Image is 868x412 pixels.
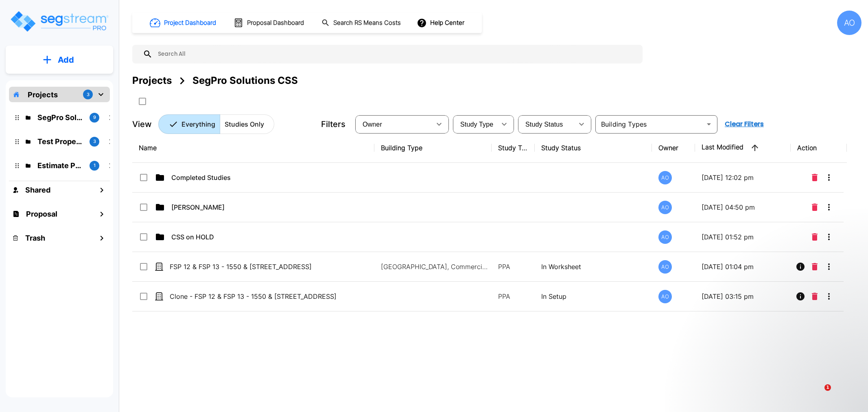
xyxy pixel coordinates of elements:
button: Everything [158,114,220,134]
h1: Proposal Dashboard [247,18,304,28]
p: [DATE] 04:50 pm [702,202,784,212]
h1: Project Dashboard [164,18,216,28]
p: [PERSON_NAME] [171,202,358,212]
p: Estimate Property [37,160,83,171]
h1: Search RS Means Costs [333,18,401,28]
button: Delete [809,288,821,305]
p: 1 [94,162,96,169]
div: AO [658,290,672,303]
div: Select [455,113,496,136]
button: Project Dashboard [146,14,221,32]
div: AO [837,11,861,35]
th: Owner [652,133,695,163]
button: Clear Filters [722,116,767,132]
span: Owner [363,121,382,128]
h1: Proposal [26,208,57,219]
button: More-Options [821,288,837,305]
button: Delete [809,199,821,215]
button: Info [792,259,809,275]
p: 9 [93,114,96,121]
p: PPA [498,262,528,272]
p: Add [58,54,74,66]
p: View [132,118,152,130]
th: Last Modified [695,133,790,163]
p: [DATE] 01:52 pm [702,232,784,242]
p: 3 [87,91,90,98]
button: More-Options [821,199,837,215]
button: Add [6,48,113,72]
th: Study Type [492,133,535,163]
th: Study Status [535,133,652,163]
p: Projects [28,89,58,100]
div: AO [658,171,672,184]
button: Delete [809,259,821,275]
th: Action [791,133,847,163]
button: SelectAll [134,93,151,110]
div: Select [520,113,573,136]
input: Search All [153,45,638,64]
div: Platform [158,114,274,134]
span: Study Type [460,121,493,128]
p: 3 [93,138,96,145]
p: Studies Only [225,119,264,129]
th: Building Type [374,133,492,163]
p: FSP 12 & FSP 13 - 1550 & [STREET_ADDRESS] [170,262,356,272]
button: Open [703,118,715,130]
p: [DATE] 01:04 pm [702,262,784,272]
p: Test Property Folder [37,136,83,147]
button: More-Options [821,169,837,186]
button: More-Options [821,229,837,245]
h1: Shared [25,184,50,195]
button: Help Center [415,15,468,31]
button: Delete [809,229,821,245]
p: SegPro Solutions CSS [37,112,83,123]
button: Search RS Means Costs [318,15,405,31]
p: CSS on HOLD [171,232,358,242]
p: Everything [181,119,215,129]
p: Completed Studies [171,173,358,182]
span: Study Status [525,121,563,128]
span: 1 [824,384,831,391]
p: PPA [498,291,528,301]
button: Delete [809,169,821,186]
div: Select [357,113,431,136]
div: AO [658,260,672,274]
h1: Trash [25,232,45,243]
iframe: Intercom notifications message [677,333,840,390]
button: More-Options [821,259,837,275]
iframe: Intercom live chat [808,384,827,404]
p: In Worksheet [541,262,645,272]
p: [DATE] 03:15 pm [702,291,784,301]
div: SegPro Solutions CSS [192,73,298,88]
p: [DATE] 12:02 pm [702,173,784,182]
div: AO [658,201,672,214]
th: Name [132,133,374,163]
p: Clone - FSP 12 & FSP 13 - 1550 & [STREET_ADDRESS] [170,291,356,301]
button: Info [792,288,809,305]
p: [GEOGRAPHIC_DATA], Commercial Property Site [381,262,491,272]
button: Studies Only [220,114,274,134]
input: Building Types [598,118,702,130]
img: Logo [9,10,109,33]
div: Projects [132,73,172,88]
div: AO [658,230,672,244]
button: Proposal Dashboard [230,14,308,31]
p: In Setup [541,291,645,301]
p: Filters [321,118,345,130]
